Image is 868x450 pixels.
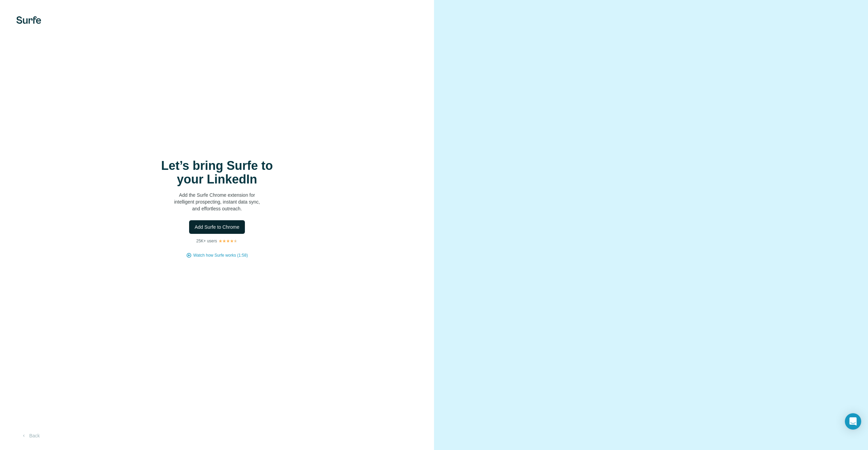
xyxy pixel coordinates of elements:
[16,16,41,24] img: Surfe's logo
[218,239,238,243] img: Rating Stars
[189,220,245,234] button: Add Surfe to Chrome
[196,238,217,244] p: 25K+ users
[845,413,861,430] div: Open Intercom Messenger
[149,192,285,212] p: Add the Surfe Chrome extension for intelligent prospecting, instant data sync, and effortless out...
[16,430,45,442] button: Back
[193,252,248,258] button: Watch how Surfe works (1:58)
[149,159,285,186] h1: Let’s bring Surfe to your LinkedIn
[195,224,239,230] span: Add Surfe to Chrome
